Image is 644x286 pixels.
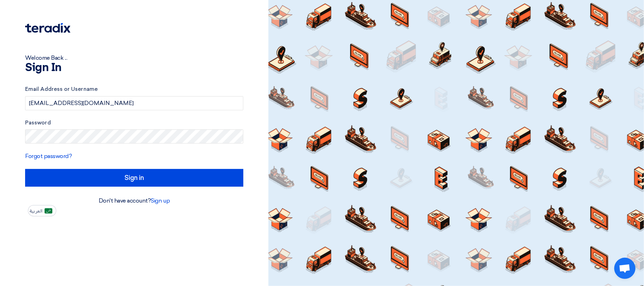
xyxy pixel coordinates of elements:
[25,153,72,159] a: Forgot password?
[28,205,56,216] button: العربية
[25,96,243,110] input: Enter your business email or username
[25,54,243,62] div: Welcome Back ...
[25,23,70,33] img: Teradix logo
[30,209,42,214] span: العربية
[614,258,636,279] a: Open chat
[25,197,243,205] div: Don't have account?
[25,85,243,93] label: Email Address or Username
[25,62,243,74] h1: Sign In
[45,208,52,214] img: ar-AR.png
[25,169,243,187] input: Sign in
[151,197,170,204] a: Sign up
[25,119,243,127] label: Password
